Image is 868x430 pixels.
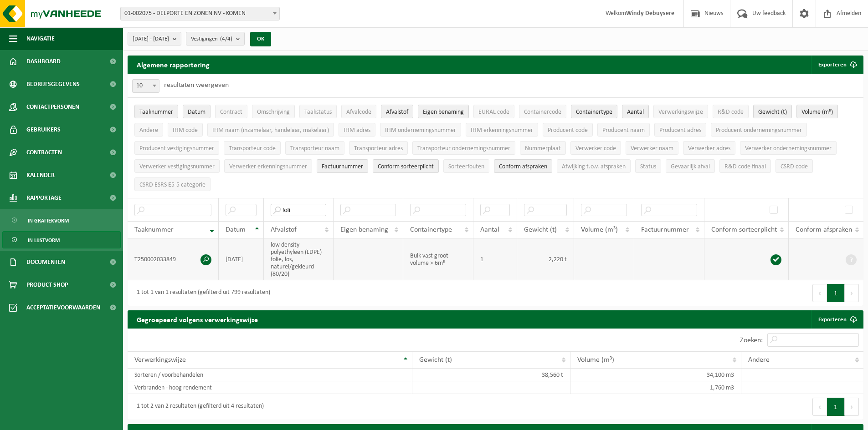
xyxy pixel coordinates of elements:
[134,123,163,137] button: AndereAndere: Activate to sort
[224,141,281,155] button: Transporteur codeTransporteur code: Activate to sort
[626,10,674,17] strong: Windy Debuysere
[466,123,538,137] button: IHM erkenningsnummerIHM erkenningsnummer: Activate to sort
[570,381,741,394] td: 1,760 m3
[776,159,813,173] button: CSRD codeCSRD code: Activate to sort
[134,356,186,364] span: Verwerkingswijze
[576,109,612,116] span: Containertype
[626,141,678,155] button: Verwerker naamVerwerker naam: Activate to sort
[577,356,614,364] span: Volume (m³)
[128,32,181,46] button: [DATE] - [DATE]
[845,398,859,416] button: Next
[666,159,715,173] button: Gevaarlijk afval : Activate to sort
[183,105,211,118] button: DatumDatum: Activate to sort
[285,141,344,155] button: Transporteur naamTransporteur naam: Activate to sort
[26,273,68,296] span: Product Shop
[349,141,408,155] button: Transporteur adresTransporteur adres: Activate to sort
[543,123,593,137] button: Producent codeProducent code: Activate to sort
[139,182,205,188] span: CSRD ESRS E5-5 categorie
[654,123,706,137] button: Producent adresProducent adres: Activate to sort
[716,127,802,134] span: Producent ondernemingsnummer
[219,238,264,280] td: [DATE]
[718,109,744,116] span: R&D code
[220,109,242,116] span: Contract
[548,127,588,134] span: Producent code
[386,109,408,116] span: Afvalstof
[2,212,121,229] a: In grafiekvorm
[597,123,650,137] button: Producent naamProducent naam: Activate to sort
[346,109,371,116] span: Afvalcode
[26,96,79,118] span: Contactpersonen
[381,105,413,118] button: AfvalstofAfvalstof: Activate to sort
[812,284,827,302] button: Previous
[341,105,376,118] button: AfvalcodeAfvalcode: Activate to sort
[252,105,295,118] button: OmschrijvingOmschrijving: Activate to sort
[519,105,566,118] button: ContainercodeContainercode: Activate to sort
[713,105,749,118] button: R&D codeR&amp;D code: Activate to sort
[796,226,852,233] span: Conform afspraken
[271,226,297,233] span: Afvalstof
[188,109,205,116] span: Datum
[418,105,469,118] button: Eigen benamingEigen benaming: Activate to sort
[250,32,271,46] button: OK
[257,109,290,116] span: Omschrijving
[494,159,552,173] button: Conform afspraken : Activate to sort
[378,163,434,170] span: Conform sorteerplicht
[570,369,741,381] td: 34,100 m3
[688,145,730,152] span: Verwerker adres
[796,105,838,118] button: Volume (m³)Volume (m³): Activate to sort
[748,356,770,364] span: Andere
[26,251,65,273] span: Documenten
[373,159,439,173] button: Conform sorteerplicht : Activate to sort
[671,163,710,170] span: Gevaarlijk afval
[139,109,173,116] span: Taaknummer
[631,145,673,152] span: Verwerker naam
[801,109,833,116] span: Volume (m³)
[229,163,307,170] span: Verwerker erkenningsnummer
[423,109,464,116] span: Eigen benaming
[229,145,276,152] span: Transporteur code
[622,105,649,118] button: AantalAantal: Activate to sort
[220,36,232,42] count: (4/4)
[380,123,461,137] button: IHM ondernemingsnummerIHM ondernemingsnummer: Activate to sort
[417,145,510,152] span: Transporteur ondernemingsnummer
[132,285,270,301] div: 1 tot 1 van 1 resultaten (gefilterd uit 799 resultaten)
[658,109,703,116] span: Verwerkingswijze
[26,296,100,319] span: Acceptatievoorwaarden
[121,7,279,20] span: 01-002075 - DELPORTE EN ZONEN NV - KOMEN
[812,398,827,416] button: Previous
[758,109,787,116] span: Gewicht (t)
[224,159,312,173] button: Verwerker erkenningsnummerVerwerker erkenningsnummer: Activate to sort
[602,127,645,134] span: Producent naam
[711,123,807,137] button: Producent ondernemingsnummerProducent ondernemingsnummer: Activate to sort
[339,123,375,137] button: IHM adresIHM adres: Activate to sort
[471,127,533,134] span: IHM erkenningsnummer
[215,105,247,118] button: ContractContract: Activate to sort
[139,145,214,152] span: Producent vestigingsnummer
[26,164,55,187] span: Kalender
[781,163,808,170] span: CSRD code
[168,123,203,137] button: IHM codeIHM code: Activate to sort
[207,123,334,137] button: IHM naam (inzamelaar, handelaar, makelaar)IHM naam (inzamelaar, handelaar, makelaar): Activate to...
[419,356,452,364] span: Gewicht (t)
[845,284,859,302] button: Next
[443,159,489,173] button: SorteerfoutenSorteerfouten: Activate to sort
[412,369,570,381] td: 38,560 t
[186,32,245,46] button: Vestigingen(4/4)
[264,238,334,280] td: low density polyethyleen (LDPE) folie, los, naturel/gekleurd (80/20)
[133,32,169,46] span: [DATE] - [DATE]
[524,226,557,233] span: Gewicht (t)
[134,141,219,155] button: Producent vestigingsnummerProducent vestigingsnummer: Activate to sort
[653,105,708,118] button: VerwerkingswijzeVerwerkingswijze: Activate to sort
[571,105,617,118] button: ContainertypeContainertype: Activate to sort
[132,399,264,415] div: 1 tot 2 van 2 resultaten (gefilterd uit 4 resultaten)
[139,163,215,170] span: Verwerker vestigingsnummer
[128,56,219,74] h2: Algemene rapportering
[480,226,499,233] span: Aantal
[26,27,55,50] span: Navigatie
[524,109,561,116] span: Containercode
[683,141,735,155] button: Verwerker adresVerwerker adres: Activate to sort
[403,238,473,280] td: Bulk vast groot volume > 6m³
[499,163,547,170] span: Conform afspraken
[28,232,60,249] span: In lijstvorm
[641,226,689,233] span: Factuurnummer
